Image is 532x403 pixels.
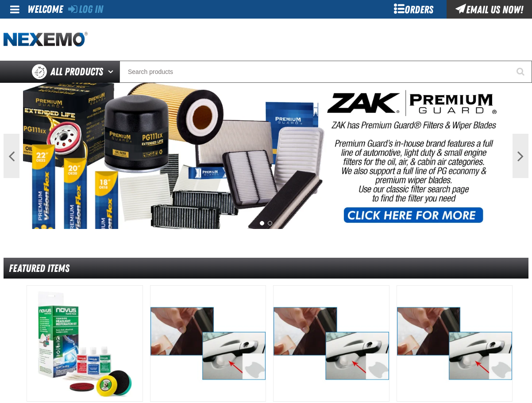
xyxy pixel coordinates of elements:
[27,286,143,401] : View Details of the Novus Headlight Restoration Kit - Nexemo
[274,286,389,401] : View Details of the Door Kit - Large Truck
[68,3,103,15] a: Log In
[150,286,266,401] img: Door Kit - Small SUV
[4,32,88,47] img: Nexemo logo
[150,286,266,401] : View Details of the Door Kit - Small SUV
[510,61,532,83] button: Start Searching
[105,61,120,83] button: Open All Products pages
[268,221,272,225] button: 2 of 2
[50,64,103,80] span: All Products
[513,134,528,178] button: Next
[4,134,19,178] button: Previous
[120,61,532,83] input: Search
[23,83,509,229] img: PG Filters & Wipers
[4,258,528,279] div: Featured Items
[274,286,389,401] img: Door Kit - Large Truck
[27,286,143,401] img: Novus Headlight Restoration Kit - Nexemo
[397,286,513,401] img: Door Kit - Large SUV
[260,221,264,225] button: 1 of 2
[397,286,513,401] : View Details of the Door Kit - Large SUV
